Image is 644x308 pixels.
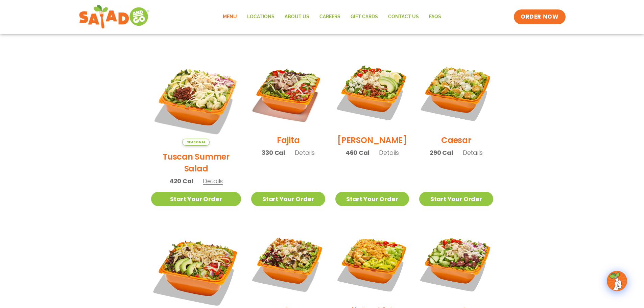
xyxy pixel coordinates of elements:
[430,148,453,157] span: 290 Cal
[280,9,314,25] a: About Us
[514,9,565,24] a: ORDER NOW
[277,134,300,146] h2: Fajita
[521,13,558,21] span: ORDER NOW
[607,271,626,290] img: wpChatIcon
[169,176,193,186] span: 420 Cal
[151,192,241,206] a: Start Your Order
[424,9,446,25] a: FAQs
[79,3,150,30] img: new-SAG-logo-768×292
[463,148,483,157] span: Details
[218,9,446,25] nav: Menu
[383,9,424,25] a: Contact Us
[441,134,471,146] h2: Caesar
[151,151,241,174] h2: Tuscan Summer Salad
[345,9,383,25] a: GIFT CARDS
[335,192,409,206] a: Start Your Order
[379,148,399,157] span: Details
[335,226,409,300] img: Product photo for Buffalo Chicken Salad
[182,139,210,146] span: Seasonal
[345,148,369,157] span: 460 Cal
[203,177,223,185] span: Details
[419,226,493,300] img: Product photo for Greek Salad
[419,55,493,129] img: Product photo for Caesar Salad
[218,9,242,25] a: Menu
[251,55,325,129] img: Product photo for Fajita Salad
[262,148,285,157] span: 330 Cal
[337,134,407,146] h2: [PERSON_NAME]
[242,9,280,25] a: Locations
[295,148,315,157] span: Details
[419,192,493,206] a: Start Your Order
[151,55,241,146] img: Product photo for Tuscan Summer Salad
[314,9,345,25] a: Careers
[251,192,325,206] a: Start Your Order
[251,226,325,300] img: Product photo for Roasted Autumn Salad
[335,55,409,129] img: Product photo for Cobb Salad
